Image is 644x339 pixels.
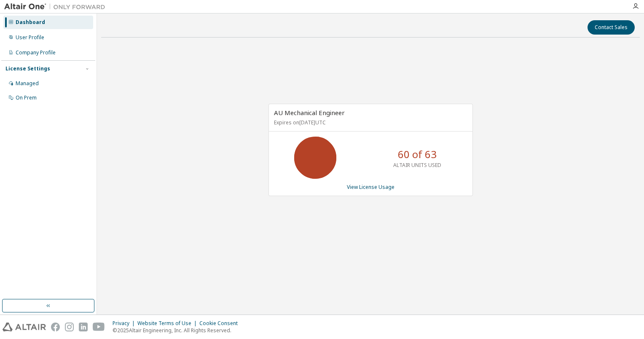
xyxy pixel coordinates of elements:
[79,323,88,331] img: linkedin.svg
[113,327,243,334] p: © 2025 Altair Engineering, Inc. All Rights Reserved.
[16,19,45,26] div: Dashboard
[3,323,46,331] img: altair_logo.svg
[398,147,437,161] p: 60 of 63
[274,119,465,126] p: Expires on [DATE] UTC
[113,320,137,327] div: Privacy
[274,108,345,117] span: AU Mechanical Engineer
[16,80,39,87] div: Managed
[137,320,199,327] div: Website Terms of Use
[16,49,56,56] div: Company Profile
[16,34,44,41] div: User Profile
[51,323,60,331] img: facebook.svg
[4,3,110,11] img: Altair One
[5,65,50,72] div: License Settings
[199,320,243,327] div: Cookie Consent
[588,20,635,35] button: Contact Sales
[347,183,394,191] a: View License Usage
[393,161,441,169] p: ALTAIR UNITS USED
[65,323,74,331] img: instagram.svg
[16,94,37,101] div: On Prem
[93,323,105,331] img: youtube.svg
